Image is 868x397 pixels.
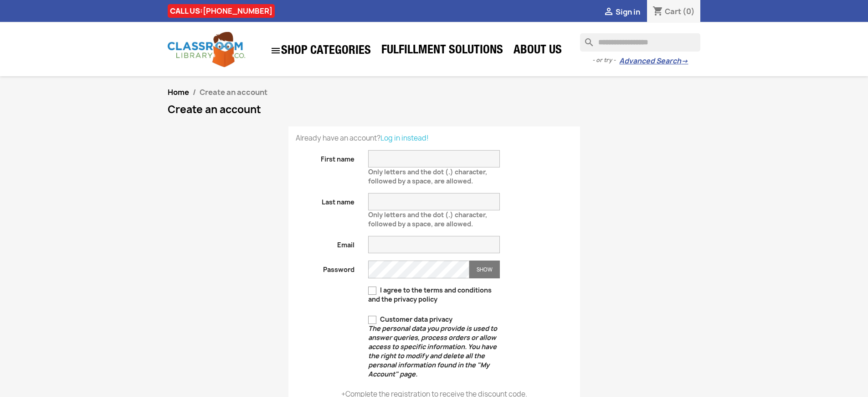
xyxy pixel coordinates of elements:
a: Home [168,87,189,97]
p: Already have an account? [296,134,573,143]
span: - or try - [592,56,619,65]
input: Search [580,33,700,52]
span: Only letters and the dot (.) character, followed by a space, are allowed. [368,207,487,228]
a: About Us [509,42,566,60]
i: shopping_cart [652,6,663,17]
label: Email [289,236,362,250]
input: Password input [368,261,469,278]
img: Classroom Library Company [168,32,245,67]
a: [PHONE_NUMBER] [203,6,272,16]
a: Advanced Search→ [619,57,688,66]
label: Last name [289,193,362,207]
span: (0) [683,6,695,16]
label: First name [289,150,362,164]
label: Customer data privacy [368,315,500,379]
a: Log in instead! [380,133,429,143]
label: Password [289,261,362,274]
i:  [270,45,281,56]
a: Fulfillment Solutions [377,42,508,60]
span: Cart [665,6,681,16]
span: Create an account [200,87,267,97]
a:  Sign in [603,7,640,17]
span: → [681,57,688,66]
i: search [580,33,591,44]
div: CALL US: [168,4,275,18]
label: I agree to the terms and conditions and the privacy policy [368,286,500,304]
em: The personal data you provide is used to answer queries, process orders or allow access to specif... [368,324,497,378]
a: SHOP CATEGORIES [266,41,375,61]
span: Sign in [616,7,640,17]
h1: Create an account [168,104,701,115]
span: Only letters and the dot (.) character, followed by a space, are allowed. [368,164,487,185]
button: Show [469,261,500,278]
i:  [603,7,614,18]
